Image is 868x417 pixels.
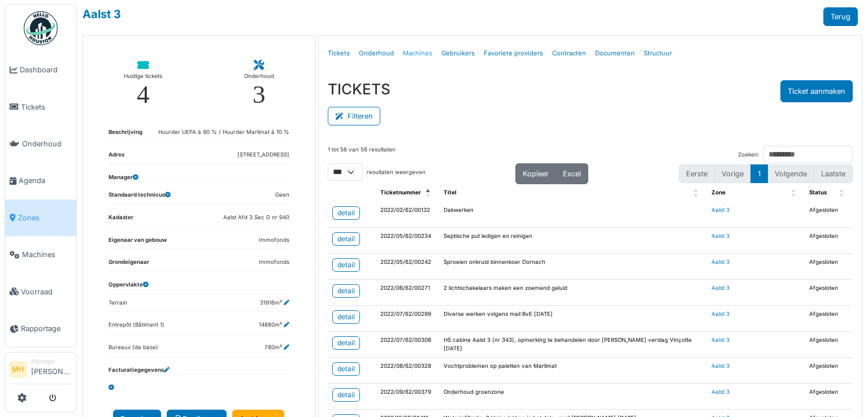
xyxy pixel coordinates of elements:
a: detail [332,388,360,402]
dd: Entrepôt (Bâtiment 1) [108,321,164,329]
li: [PERSON_NAME] [31,357,72,381]
td: Afgesloten [805,254,853,280]
td: Afgesloten [805,332,853,358]
td: Sproeien onkruid binnenkoer Dornach [439,254,707,280]
dd: 31916m² [260,299,289,307]
td: Afgesloten [805,306,853,332]
a: Terug [823,7,858,26]
span: Voorraad [21,286,72,297]
button: Kopieer [515,163,556,184]
a: Onderhoud [354,40,398,67]
a: Aalst 3 [83,7,121,21]
td: Afgesloten [805,228,853,254]
td: 2022/07/62/00308 [376,332,439,358]
dd: Terrain [108,299,127,307]
a: Aalst 3 [711,363,730,369]
dd: Immofonds [259,236,289,245]
td: Afgesloten [805,280,853,306]
a: Aalst 3 [711,285,730,291]
span: Status: Activate to sort [839,184,846,202]
span: Agenda [19,175,72,186]
img: Badge_color-CXgf-gQk.svg [24,11,58,45]
a: Gebruikers [437,40,479,67]
td: 2022/07/62/00299 [376,306,439,332]
div: Manager [31,357,72,366]
dd: 780m² [264,344,289,352]
a: Aalst 3 [711,311,730,317]
a: detail [332,362,360,376]
a: Contracten [548,40,591,67]
span: Onderhoud [22,138,72,149]
div: detail [337,364,355,374]
span: Titel: Activate to sort [693,184,700,202]
dd: Aalst Afd 3 Sec D nr 940 [223,214,289,222]
dt: Manager [108,173,138,182]
dt: Facturatiegegevens [108,366,170,375]
td: Dakwerken [439,202,707,228]
dt: Kadaster [108,214,133,227]
td: 2022/06/62/00271 [376,280,439,306]
a: Onderhoud [5,125,76,162]
a: Structuur [639,40,676,67]
span: Machines [22,249,72,260]
span: Ticketnummer [380,189,421,196]
div: detail [337,312,355,322]
td: Onderhoud groenzone [439,384,707,410]
span: Titel [444,189,457,196]
dd: Immofonds [259,258,289,267]
dt: Standaard technicus [108,191,171,204]
a: detail [332,258,360,272]
dd: Geen [275,191,289,199]
div: 1 tot 56 van 56 resultaten [328,146,396,163]
td: 2022/09/62/00379 [376,384,439,410]
td: Afgesloten [805,358,853,384]
dt: Eigenaar van gebouw [108,236,167,249]
a: detail [332,310,360,324]
div: Onderhoud [244,71,274,82]
dd: Huurder UEFA à 90 % / Huurder Marlimat à 10 % [158,128,289,137]
a: Tickets [5,88,76,125]
a: Aalst 3 [711,337,730,343]
div: detail [337,260,355,270]
div: Huidige tickets [124,71,162,82]
span: Ticketnummer: Activate to invert sorting [426,184,432,202]
td: 2022/05/62/00234 [376,228,439,254]
label: Zoeken: [738,151,759,159]
button: Ticket aanmaken [780,80,853,102]
td: HS cabine Aalst 3 (nr 343), opmerking te behandelen door [PERSON_NAME] verslag Vinçotte [DATE] [439,332,707,358]
div: detail [337,338,355,348]
a: detail [332,232,360,246]
span: Excel [563,170,581,178]
dt: Grondeigenaar [108,258,149,271]
span: Zones [18,212,72,223]
a: Agenda [5,162,76,199]
span: Zone [711,189,726,196]
td: 2022/05/62/00242 [376,254,439,280]
a: detail [332,284,360,298]
span: Kopieer [523,170,549,178]
td: Vochtproblemen op paletten van Marlimat [439,358,707,384]
td: Afgesloten [805,384,853,410]
div: 4 [137,82,150,107]
td: Diverse werken volgens mail BvE [DATE] [439,306,707,332]
a: Tickets [323,40,354,67]
div: detail [337,208,355,218]
nav: pagination [679,164,853,183]
label: resultaten weergeven [367,168,426,177]
li: MH [10,361,27,378]
div: detail [337,234,355,244]
td: 2022/02/62/00132 [376,202,439,228]
a: detail [332,206,360,220]
td: Afgesloten [805,202,853,228]
a: Documenten [591,40,639,67]
h3: TICKETS [328,80,390,98]
span: Status [809,189,827,196]
dt: Beschrijving [108,128,142,141]
a: Huidige tickets 4 [115,51,171,116]
a: detail [332,336,360,350]
a: Onderhoud 3 [235,51,283,116]
button: 1 [750,164,768,183]
dd: Bureaux (de base) [108,344,158,352]
a: Machines [398,40,437,67]
div: detail [337,286,355,296]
